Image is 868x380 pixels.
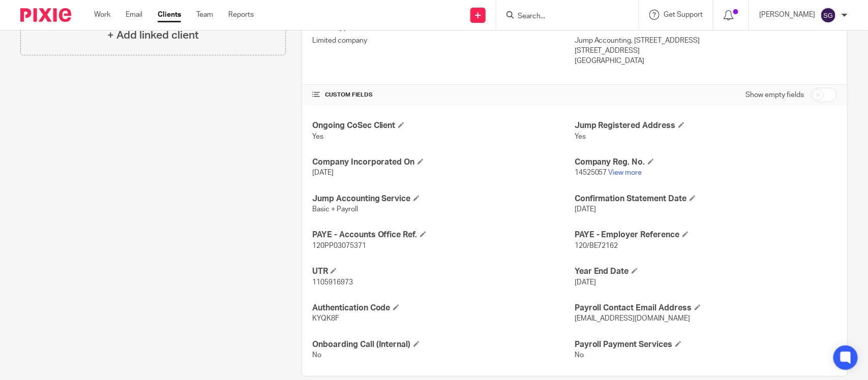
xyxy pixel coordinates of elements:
h4: Ongoing CoSec Client [312,120,575,131]
img: Pixie [20,8,71,22]
p: [STREET_ADDRESS] [575,46,837,56]
span: No [575,352,584,359]
h4: + Add linked client [107,27,199,43]
span: Basic + Payroll [312,206,358,213]
span: 120/BE72162 [575,242,618,249]
span: No [312,352,321,359]
h4: PAYE - Accounts Office Ref. [312,230,575,240]
h4: Company Reg. No. [575,157,837,168]
a: Team [196,10,213,20]
span: Yes [575,133,586,140]
span: 14525057 [575,169,607,176]
h4: Company Incorporated On [312,157,575,168]
span: [DATE] [575,279,596,286]
span: 120PP03075371 [312,242,366,249]
span: [EMAIL_ADDRESS][DOMAIN_NAME] [575,315,691,322]
h4: Jump Accounting Service [312,194,575,204]
a: Clients [158,10,181,20]
h4: CUSTOM FIELDS [312,91,575,99]
h4: Payroll Contact Email Address [575,303,837,313]
h4: Year End Date [575,266,837,277]
a: Reports [228,10,254,20]
p: [GEOGRAPHIC_DATA] [575,56,837,66]
p: Jump Accounting, [STREET_ADDRESS] [575,36,837,46]
span: Get Support [664,11,703,18]
h4: Confirmation Statement Date [575,194,837,204]
h4: Payroll Payment Services [575,339,837,350]
a: Email [126,10,142,20]
label: Show empty fields [745,90,804,100]
span: [DATE] [575,206,596,213]
p: Limited company [312,36,575,46]
h4: UTR [312,266,575,277]
span: KYQK8F [312,315,339,322]
h4: Jump Registered Address [575,120,837,131]
p: [PERSON_NAME] [759,10,815,20]
span: Yes [312,133,323,140]
input: Search [517,12,608,21]
img: svg%3E [820,7,836,23]
span: 1105916973 [312,279,353,286]
span: [DATE] [312,169,334,176]
a: View more [609,169,642,176]
a: Work [94,10,110,20]
h4: Onboarding Call (Internal) [312,339,575,350]
h4: Authentication Code [312,303,575,313]
h4: PAYE - Employer Reference [575,230,837,240]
